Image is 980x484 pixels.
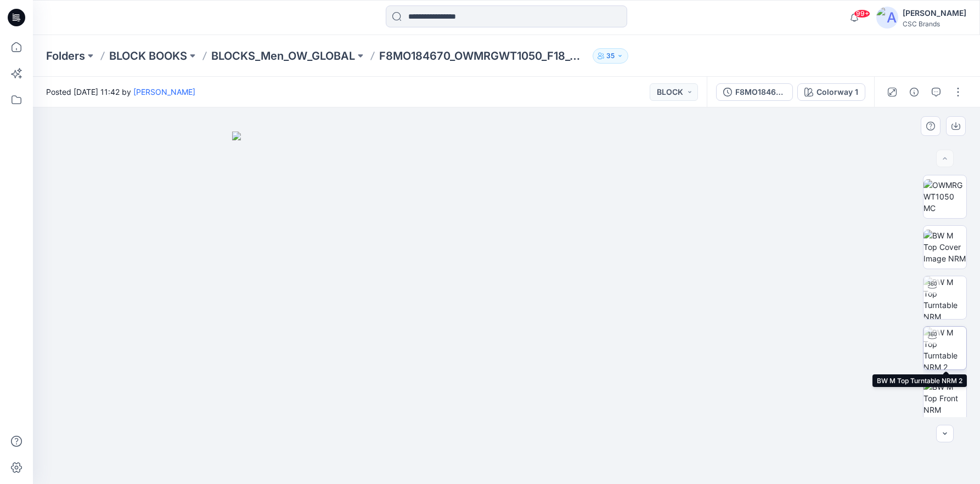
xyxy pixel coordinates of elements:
img: BW M Top Cover Image NRM [923,230,966,264]
img: avatar [876,7,898,29]
div: Colorway 1 [816,86,858,98]
p: F8MO184670_OWMRGWT1050_F18_GLREG_VFA [379,48,588,64]
img: BW M Top Turntable NRM [923,276,966,319]
div: [PERSON_NAME] [903,7,966,20]
button: Colorway 1 [797,83,865,101]
p: 35 [606,50,615,62]
button: F8MO184670_OWMRGWT1050_F18_GLREG_VFA [716,83,793,101]
div: F8MO184670_OWMRGWT1050_F18_GLREG_VFA [735,86,786,98]
div: CSC Brands [903,20,966,28]
span: 99+ [854,9,870,18]
img: BW M Top Turntable NRM 2 [923,327,966,369]
button: Details [905,83,923,101]
a: Folders [46,48,85,64]
a: BLOCKS_Men_OW_GLOBAL [211,48,355,64]
button: 35 [593,48,628,64]
img: OWMRGWT1050 MC [923,179,966,214]
img: BW M Top Front NRM [923,381,966,415]
a: [PERSON_NAME] [133,87,195,96]
a: BLOCK BOOKS [109,48,187,64]
span: Posted [DATE] 11:42 by [46,86,195,98]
